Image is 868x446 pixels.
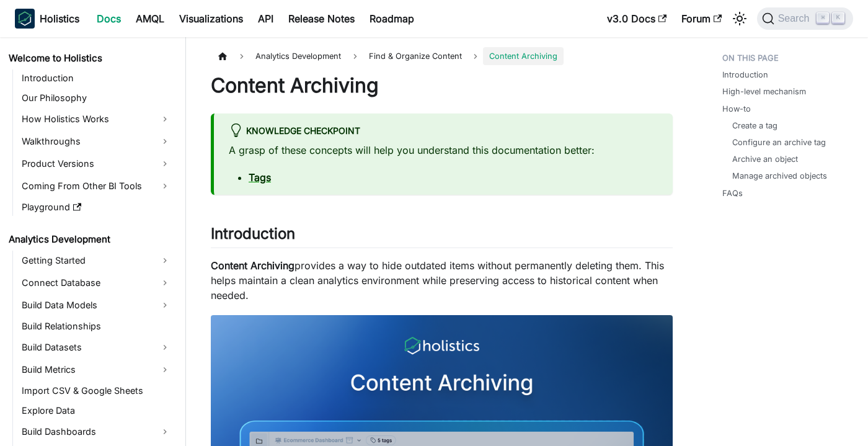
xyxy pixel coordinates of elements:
[18,382,175,399] a: Import CSV & Google Sheets
[18,198,175,216] a: Playground
[211,47,673,65] nav: Breadcrumbs
[18,318,175,335] a: Build Relationships
[249,171,271,184] a: Tags
[732,170,827,182] a: Manage archived objects
[363,47,468,65] span: Find & Organize Content
[229,143,658,158] p: A grasp of these concepts will help you understand this documentation better:
[18,422,175,442] a: Build Dashboards
[483,47,564,65] span: Content Archiving
[15,9,35,29] img: Holistics
[722,103,751,115] a: How-to
[18,132,175,151] a: Walkthroughs
[89,9,128,29] a: Docs
[18,109,175,129] a: How Holistics Works
[172,9,250,29] a: Visualizations
[211,47,234,65] a: Home page
[211,225,673,248] h2: Introduction
[832,12,844,24] kbd: K
[18,89,175,107] a: Our Philosophy
[674,9,729,29] a: Forum
[18,295,175,315] a: Build Data Models
[211,258,673,303] p: provides a way to hide outdated items without permanently deleting them. This helps maintain a cl...
[732,120,777,132] a: Create a tag
[732,136,826,148] a: Configure an archive tag
[18,154,175,174] a: Product Versions
[40,11,79,26] b: Holistics
[18,69,175,87] a: Introduction
[250,9,281,29] a: API
[18,273,175,293] a: Connect Database
[211,73,673,98] h1: Content Archiving
[281,9,362,29] a: Release Notes
[18,360,175,380] a: Build Metrics
[229,123,658,140] div: knowledge checkpoint
[817,12,829,24] kbd: ⌘
[5,231,175,248] a: Analytics Development
[211,259,294,272] strong: Content Archiving
[722,187,743,199] a: FAQs
[722,86,806,97] a: High-level mechanism
[249,47,347,65] span: Analytics Development
[15,9,79,29] a: HolisticsHolistics
[600,9,674,29] a: v3.0 Docs
[5,50,175,67] a: Welcome to Holistics
[18,176,175,196] a: Coming From Other BI Tools
[730,9,750,29] button: Switch between dark and light mode (currently light mode)
[362,9,422,29] a: Roadmap
[722,69,768,81] a: Introduction
[128,9,172,29] a: AMQL
[774,13,817,24] span: Search
[757,7,853,30] button: Search (Command+K)
[732,153,798,165] a: Archive an object
[18,337,175,357] a: Build Datasets
[18,402,175,419] a: Explore Data
[18,251,175,270] a: Getting Started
